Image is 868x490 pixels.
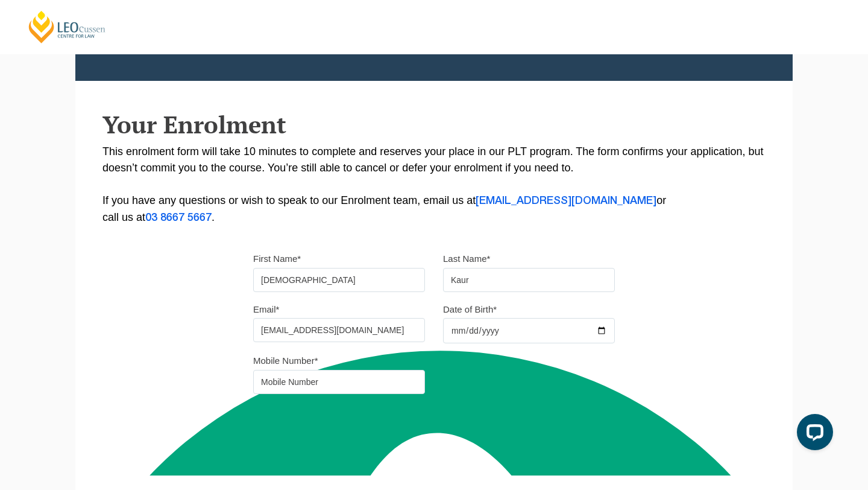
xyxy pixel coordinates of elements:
[443,304,497,316] label: Date of Birth*
[253,253,301,265] label: First Name*
[787,409,838,460] iframe: LiveChat chat widget
[253,318,425,342] input: Email
[102,144,766,226] p: This enrolment form will take 10 minutes to complete and reserves your place in our PLT program. ...
[253,355,318,367] label: Mobile Number*
[443,268,615,292] input: Last name
[253,304,279,316] label: Email*
[253,268,425,292] input: First name
[253,370,425,394] input: Mobile Number
[145,213,212,223] a: 03 8667 5667
[476,196,656,206] a: [EMAIL_ADDRESS][DOMAIN_NAME]
[27,10,107,44] a: [PERSON_NAME] Centre for Law
[102,111,766,138] h2: Your Enrolment
[443,253,490,265] label: Last Name*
